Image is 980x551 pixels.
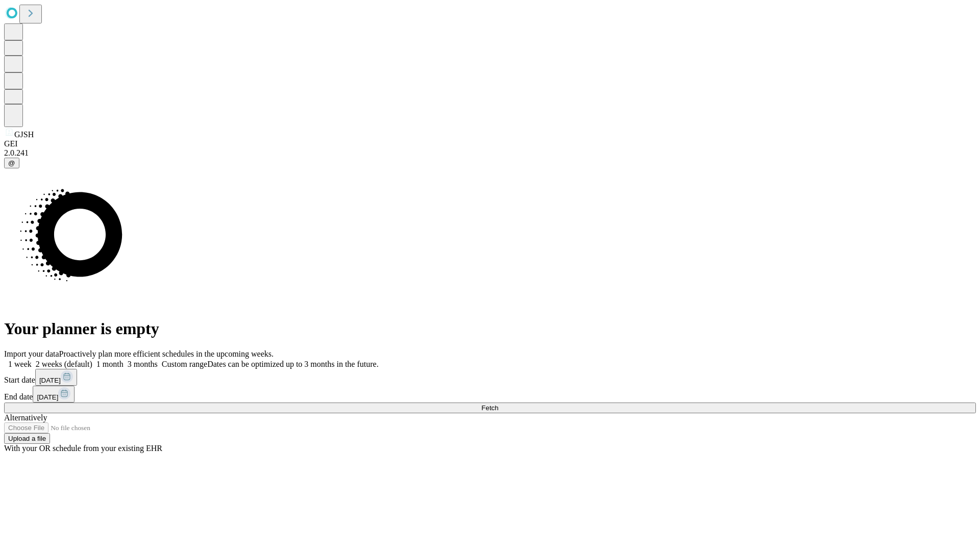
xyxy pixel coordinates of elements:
span: Proactively plan more efficient schedules in the upcoming weeks. [59,349,274,358]
button: @ [4,158,19,168]
span: [DATE] [37,393,58,401]
button: [DATE] [33,386,75,403]
button: Upload a file [4,433,50,444]
span: With your OR schedule from your existing EHR [4,444,162,453]
button: Fetch [4,403,976,413]
span: 3 months [128,360,158,368]
span: Fetch [481,404,498,412]
button: [DATE] [35,369,77,386]
div: GEI [4,139,976,148]
span: [DATE] [39,377,61,384]
div: 2.0.241 [4,148,976,158]
span: Dates can be optimized up to 3 months in the future. [207,360,378,368]
span: Import your data [4,349,59,358]
span: 1 week [8,360,32,368]
div: Start date [4,369,976,386]
span: 1 month [96,360,124,368]
span: 2 weeks (default) [36,360,92,368]
span: Custom range [162,360,207,368]
span: @ [8,159,15,167]
span: GJSH [14,130,34,139]
div: End date [4,386,976,403]
span: Alternatively [4,413,47,422]
h1: Your planner is empty [4,319,976,338]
